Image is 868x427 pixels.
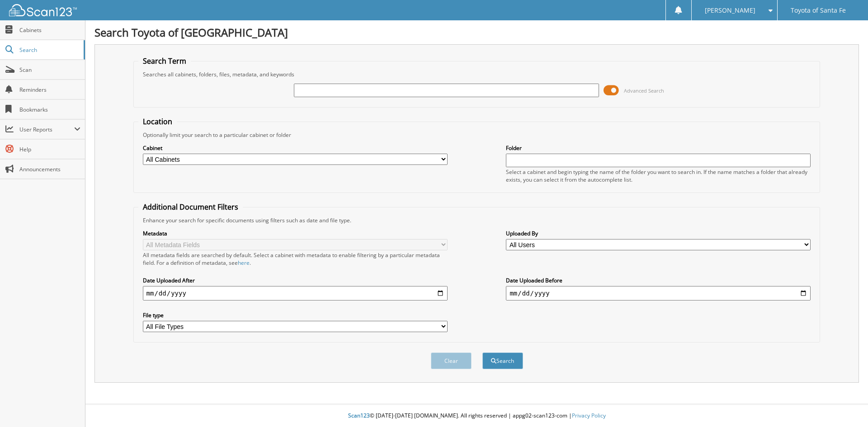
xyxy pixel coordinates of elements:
label: Date Uploaded Before [506,277,811,284]
span: [PERSON_NAME] [705,8,755,13]
span: Bookmarks [19,106,80,113]
div: All metadata fields are searched by default. Select a cabinet with metadata to enable filtering b... [143,251,448,267]
span: Reminders [19,86,80,94]
img: scan123-logo-white.svg [9,4,77,16]
span: Toyota of Santa Fe [791,8,846,13]
input: end [506,286,811,300]
span: Advanced Search [624,87,664,94]
span: Scan [19,66,80,74]
div: Select a cabinet and begin typing the name of the folder you want to search in. If the name match... [506,168,811,183]
div: Optionally limit your search to a particular cabinet or folder [138,131,816,139]
span: Help [19,145,80,153]
a: here [238,259,250,267]
div: © [DATE]-[DATE] [DOMAIN_NAME]. All rights reserved | appg02-scan123-com | [85,405,868,427]
h1: Search Toyota of [GEOGRAPHIC_DATA] [94,25,859,40]
label: Metadata [143,230,448,237]
div: Enhance your search for specific documents using filters such as date and file type. [138,216,816,224]
label: Cabinet [143,144,448,152]
span: Search [19,46,79,54]
legend: Search Term [138,56,191,66]
button: Clear [431,352,472,369]
legend: Location [138,117,177,127]
label: Folder [506,144,811,152]
input: start [143,286,448,300]
span: User Reports [19,126,74,133]
span: Announcements [19,165,80,173]
a: Privacy Policy [572,412,606,419]
div: Searches all cabinets, folders, files, metadata, and keywords [138,70,816,78]
button: Search [482,352,523,369]
label: Uploaded By [506,230,811,237]
span: Scan123 [348,412,370,419]
span: Cabinets [19,26,80,34]
label: File type [143,311,448,319]
label: Date Uploaded After [143,277,448,284]
legend: Additional Document Filters [138,202,243,212]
